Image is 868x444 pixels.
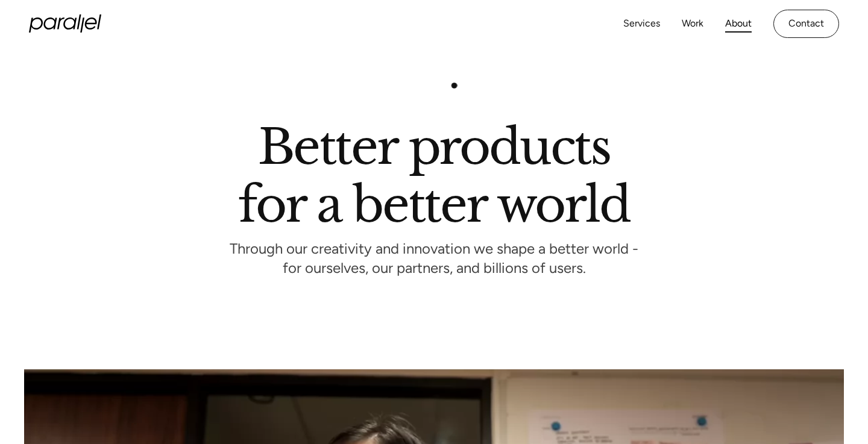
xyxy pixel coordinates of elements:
a: Services [623,15,660,33]
p: Through our creativity and innovation we shape a better world - for ourselves, our partners, and ... [230,243,638,277]
h1: Better products for a better world [238,130,629,222]
a: Work [682,15,703,33]
a: About [725,15,752,33]
a: Contact [773,10,839,38]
